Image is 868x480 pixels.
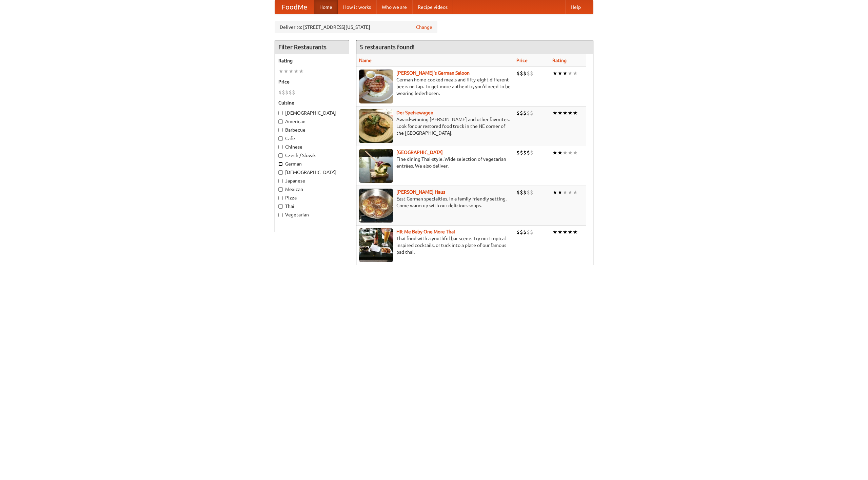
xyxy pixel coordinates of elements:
input: Mexican [278,187,283,192]
img: satay.jpg [359,149,393,183]
input: American [278,119,283,124]
li: $ [527,189,530,196]
li: $ [289,89,292,96]
li: ★ [563,228,568,236]
a: [PERSON_NAME]'s German Saloon [396,70,470,76]
li: $ [520,189,523,196]
li: ★ [573,109,578,117]
label: Pizza [278,194,346,201]
input: German [278,162,283,166]
a: [GEOGRAPHIC_DATA] [396,150,443,155]
a: Name [359,58,372,63]
li: ★ [573,149,578,156]
li: ★ [283,68,289,75]
li: $ [516,70,520,77]
a: Recipe videos [412,0,453,14]
h5: Cuisine [278,99,346,106]
li: $ [292,89,295,96]
img: kohlhaus.jpg [359,189,393,223]
li: $ [527,149,530,156]
li: ★ [557,189,563,196]
li: $ [527,109,530,117]
label: Cafe [278,135,346,142]
a: Who we are [376,0,412,14]
input: Czech / Slovak [278,153,283,158]
label: Thai [278,203,346,210]
li: ★ [573,189,578,196]
li: $ [278,89,282,96]
li: $ [523,70,527,77]
label: American [278,118,346,125]
label: [DEMOGRAPHIC_DATA] [278,169,346,176]
a: Home [314,0,338,14]
li: $ [530,228,533,236]
a: Rating [552,58,567,63]
li: $ [530,109,533,117]
p: Award-winning [PERSON_NAME] and other favorites. Look for our restored food truck in the NE corne... [359,116,511,136]
li: $ [516,189,520,196]
li: ★ [568,149,573,156]
h5: Price [278,78,346,85]
a: Hit Me Baby One More Thai [396,229,455,234]
a: How it works [338,0,376,14]
li: ★ [552,189,557,196]
li: ★ [573,228,578,236]
li: $ [530,70,533,77]
a: Help [565,0,586,14]
li: ★ [557,109,563,117]
li: ★ [573,70,578,77]
li: $ [523,189,527,196]
img: speisewagen.jpg [359,109,393,143]
label: German [278,160,346,167]
input: [DEMOGRAPHIC_DATA] [278,170,283,175]
li: $ [520,149,523,156]
div: Deliver to: [STREET_ADDRESS][US_STATE] [275,21,437,33]
img: esthers.jpg [359,70,393,103]
li: ★ [568,189,573,196]
li: $ [516,109,520,117]
label: Chinese [278,143,346,150]
li: ★ [552,228,557,236]
li: $ [523,109,527,117]
p: Fine dining Thai-style. Wide selection of vegetarian entrées. We also deliver. [359,156,511,169]
label: Barbecue [278,127,346,133]
a: Price [516,58,528,63]
li: $ [285,89,289,96]
p: East German specialties, in a family-friendly setting. Come warm up with our delicious soups. [359,195,511,209]
li: ★ [568,109,573,117]
li: ★ [563,109,568,117]
li: $ [527,228,530,236]
h5: Rating [278,57,346,64]
p: German home-cooked meals and fifty-eight different beers on tap. To get more authentic, you'd nee... [359,76,511,97]
a: FoodMe [275,0,314,14]
label: Mexican [278,186,346,193]
li: $ [523,149,527,156]
label: Czech / Slovak [278,152,346,159]
li: ★ [299,68,304,75]
a: Change [416,24,432,31]
a: Der Speisewagen [396,110,433,115]
li: $ [282,89,285,96]
input: Cafe [278,136,283,141]
input: Chinese [278,145,283,149]
li: ★ [278,68,283,75]
li: ★ [552,109,557,117]
li: ★ [568,70,573,77]
ng-pluralize: 5 restaurants found! [360,44,415,50]
li: $ [523,228,527,236]
b: [PERSON_NAME] Haus [396,189,445,195]
li: ★ [563,189,568,196]
li: $ [530,149,533,156]
input: Vegetarian [278,213,283,217]
p: Thai food with a youthful bar scene. Try our tropical inspired cocktails, or tuck into a plate of... [359,235,511,255]
li: ★ [568,228,573,236]
li: $ [520,109,523,117]
label: Japanese [278,177,346,184]
li: $ [516,149,520,156]
li: $ [516,228,520,236]
li: ★ [552,70,557,77]
input: Thai [278,204,283,209]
